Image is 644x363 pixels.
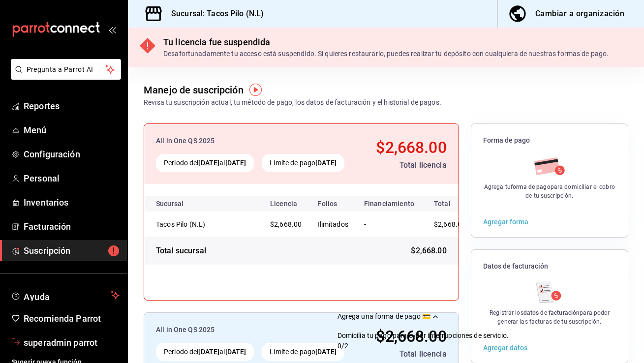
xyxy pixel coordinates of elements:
[356,196,422,212] th: Financiamiento
[163,49,609,59] div: Desafortunadamente tu acceso está suspendido. Si quieres restaurarlo, puedes realizar tu depósito...
[356,212,422,237] td: -
[249,84,262,96] img: Tooltip marker
[270,220,302,228] span: $2,668.00
[337,311,632,341] div: Drag to move checklist
[483,182,616,200] div: Agrega tu para domiciliar el cobro de tu suscripción.
[24,196,120,209] span: Inventarios
[337,311,430,322] div: Agrega una forma de pago 💳
[24,148,120,161] span: Configuración
[24,312,120,325] span: Recomienda Parrot
[163,35,609,49] div: Tu licencia fue suspendida
[364,348,446,360] div: Total licencia
[315,159,337,167] strong: [DATE]
[144,83,244,97] div: Manejo de suscripción
[156,219,254,229] div: Tacos Pilo (N.L)
[198,159,219,167] strong: [DATE]
[144,97,441,108] div: Revisa tu suscripción actual, tu método de pago, los datos de facturación y el historial de pagos.
[24,289,107,301] span: Ayuda
[315,348,337,356] strong: [DATE]
[337,331,509,341] p: Domicilia tu pago para evitar interrupciones de servicio.
[262,196,309,212] th: Licencia
[309,212,356,237] td: Ilimitados
[156,325,356,335] div: All in One QS 2025
[225,348,246,356] strong: [DATE]
[24,244,120,257] span: Suscripción
[483,308,616,326] div: Registrar los para poder generar las facturas de tu suscripción.
[163,8,264,20] h3: Sucursal: Tacos Pilo (N.L)
[483,262,616,271] span: Datos de facturación
[523,309,580,316] strong: datos de facturación
[337,341,348,351] div: 0/2
[156,154,254,172] div: Periodo del al
[156,343,254,361] div: Periodo del al
[337,311,632,351] button: Expand Checklist
[156,136,356,146] div: All in One QS 2025
[156,245,206,257] div: Total sucursal
[262,154,344,172] div: Límite de pago
[24,172,120,185] span: Personal
[376,138,446,157] span: $2,668.00
[198,348,219,356] strong: [DATE]
[535,7,624,21] div: Cambiar a organización
[483,344,527,351] button: Agregar datos
[511,183,551,190] strong: forma de pago
[108,26,116,33] button: open_drawer_menu
[24,220,120,233] span: Facturación
[11,59,121,80] button: Pregunta a Parrot AI
[156,200,210,208] div: Sucursal
[483,218,528,225] button: Agregar forma
[337,311,632,351] div: Agrega una forma de pago 💳
[7,71,121,82] a: Pregunta a Parrot AI
[24,123,120,137] span: Menú
[309,196,356,212] th: Folios
[483,136,616,145] span: Forma de pago
[225,159,246,167] strong: [DATE]
[27,64,106,75] span: Pregunta a Parrot AI
[434,220,465,228] span: $2,668.00
[364,159,446,171] div: Total licencia
[422,196,481,212] th: Total
[262,343,344,361] div: Límite de pago
[24,336,120,349] span: superadmin parrot
[411,245,446,257] span: $2,668.00
[24,99,120,113] span: Reportes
